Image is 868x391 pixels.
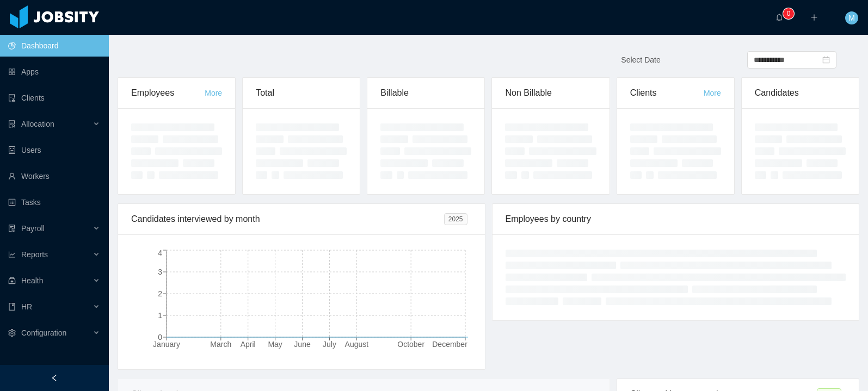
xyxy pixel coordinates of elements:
[775,14,783,21] i: icon: bell
[822,56,830,64] i: icon: calendar
[256,78,347,108] div: Total
[848,11,855,24] span: M
[755,78,846,108] div: Candidates
[810,14,818,21] i: icon: plus
[8,61,100,83] a: icon: appstoreApps
[8,225,16,232] i: icon: file-protect
[432,340,467,349] tspan: December
[294,340,311,349] tspan: June
[241,340,256,349] tspan: April
[8,329,16,337] i: icon: setting
[444,213,467,225] span: 2025
[506,204,846,234] div: Employees by country
[8,191,100,213] a: icon: profileTasks
[621,55,660,64] span: Select Date
[21,224,45,233] span: Payroll
[783,8,794,19] sup: 0
[505,78,596,108] div: Non Billable
[205,89,222,97] a: More
[158,289,162,298] tspan: 2
[8,120,16,128] i: icon: solution
[21,276,43,285] span: Health
[704,89,721,97] a: More
[630,78,704,108] div: Clients
[21,120,54,128] span: Allocation
[21,250,48,259] span: Reports
[158,333,162,342] tspan: 0
[8,165,100,187] a: icon: userWorkers
[345,340,369,349] tspan: August
[158,311,162,320] tspan: 1
[8,139,100,161] a: icon: robotUsers
[8,303,16,311] i: icon: book
[8,277,16,284] i: icon: medicine-box
[131,204,444,234] div: Candidates interviewed by month
[8,251,16,258] i: icon: line-chart
[21,328,66,337] span: Configuration
[380,78,471,108] div: Billable
[153,340,180,349] tspan: January
[21,302,32,311] span: HR
[8,35,100,57] a: icon: pie-chartDashboard
[210,340,231,349] tspan: March
[158,249,162,257] tspan: 4
[8,87,100,109] a: icon: auditClients
[397,340,424,349] tspan: October
[131,78,205,108] div: Employees
[323,340,336,349] tspan: July
[158,268,162,276] tspan: 3
[268,340,282,349] tspan: May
